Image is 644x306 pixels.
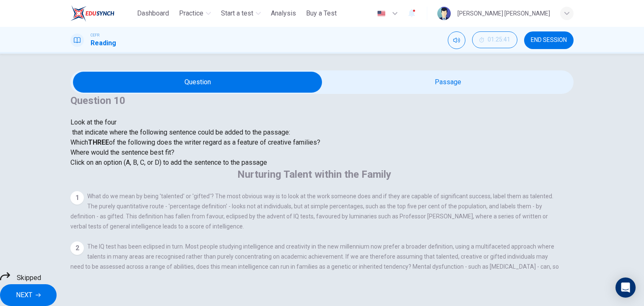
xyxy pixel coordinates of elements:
h4: Question 10 [70,94,320,107]
span: Buy a Test [306,8,337,18]
button: END SESSION [524,31,574,49]
span: Skipped [17,273,41,283]
span: Start a test [221,8,253,18]
button: Practice [176,6,214,21]
button: Analysis [267,6,299,21]
span: END SESSION [531,37,567,44]
button: 01:25:41 [472,31,517,48]
img: Profile picture [437,7,451,20]
span: Where would the sentence best fit? [70,148,176,156]
span: Dashboard [137,8,169,18]
span: Analysis [271,8,296,18]
span: The IQ test has been eclipsed in turn. Most people studying intelligence and creativity in the ne... [70,243,559,280]
div: Mute [448,31,465,49]
b: THREE [88,138,109,146]
div: 1 [70,191,84,205]
div: [PERSON_NAME] [PERSON_NAME] [457,8,550,18]
span: Which of the following does the writer regard as a feature of creative families? [70,138,320,146]
img: en [376,10,387,17]
div: Hide [472,31,517,49]
span: 01:25:41 [488,36,510,43]
span: CEFR [91,32,99,38]
button: Buy a Test [303,6,340,21]
button: Start a test [218,6,264,21]
div: Open Intercom Messenger [615,277,636,298]
button: Dashboard [134,6,172,21]
span: Practice [179,8,203,18]
span: What do we mean by being 'talented' or 'gifted'? The most obvious way is to look at the work some... [70,193,553,230]
span: Click on an option (A, B, C, or D) to add the sentence to the passage [70,158,267,166]
a: ELTC logo [70,5,134,22]
h4: Nurturing Talent within the Family [237,168,391,181]
img: ELTC logo [70,5,114,22]
span: NEXT [16,289,32,301]
span: Look at the four that indicate where the following sentence could be added to the passage: [70,117,320,137]
div: 2 [70,241,84,255]
h1: Reading [91,38,116,48]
